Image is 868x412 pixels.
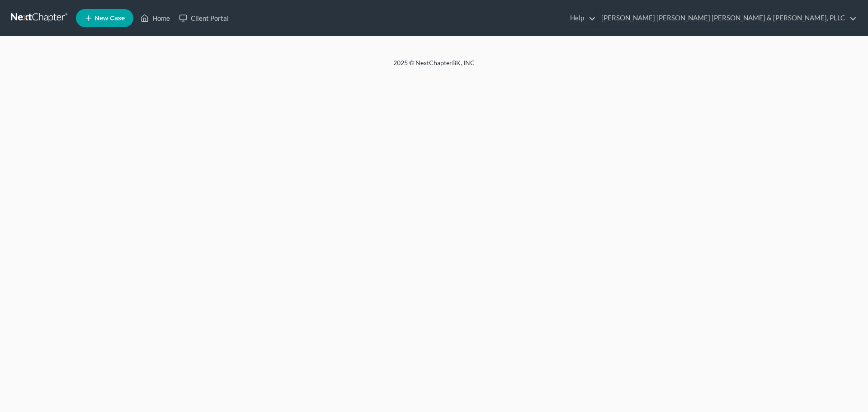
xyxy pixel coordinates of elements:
new-legal-case-button: New Case [76,9,133,27]
a: Help [566,10,596,26]
a: Home [136,10,175,26]
div: 2025 © NextChapterBK, INC [176,58,692,75]
a: [PERSON_NAME] [PERSON_NAME] [PERSON_NAME] & [PERSON_NAME], PLLC [597,10,857,26]
a: Client Portal [175,10,233,26]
